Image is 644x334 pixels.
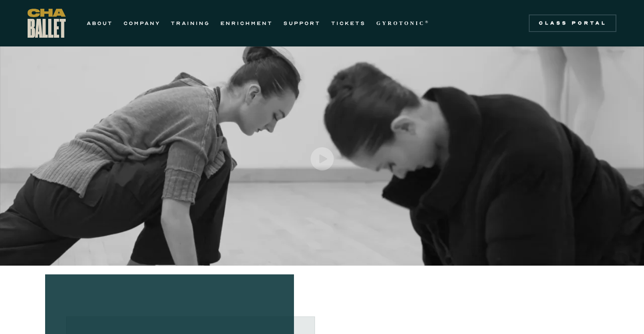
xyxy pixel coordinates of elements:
[534,20,611,27] div: Class Portal
[331,18,366,28] a: TICKETS
[529,14,616,32] a: Class Portal
[425,20,430,24] sup: ®
[220,18,273,28] a: ENRICHMENT
[171,18,210,28] a: TRAINING
[376,20,425,26] strong: GYROTONIC
[376,18,430,28] a: GYROTONIC®
[28,9,66,38] a: home
[87,18,113,28] a: ABOUT
[124,18,160,28] a: COMPANY
[283,18,321,28] a: SUPPORT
